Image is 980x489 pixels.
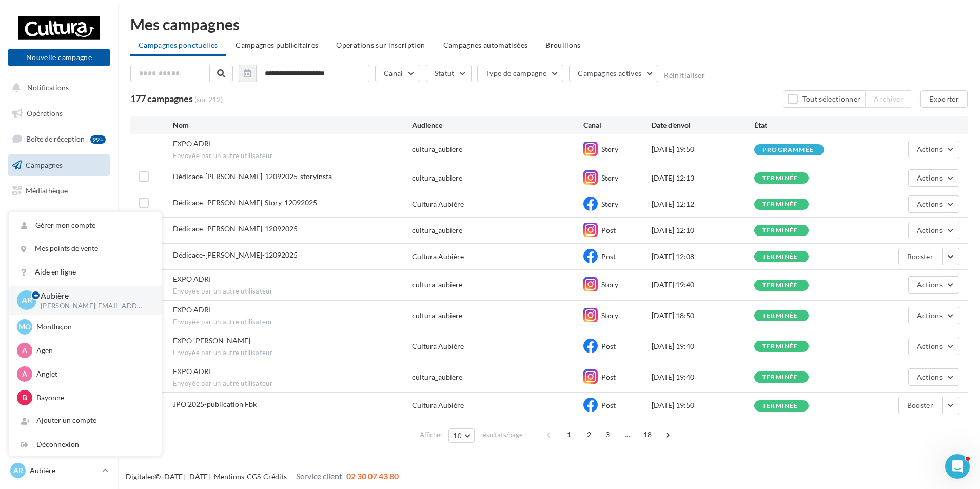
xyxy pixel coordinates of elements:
a: Crédits [263,472,287,481]
span: Brouillons [545,41,581,49]
span: EXPO ADRIEN [173,336,250,345]
button: Booster [898,248,942,265]
span: Service client [296,471,342,481]
button: Réinitialiser [664,71,705,80]
span: Boîte de réception [26,134,85,143]
span: Campagnes publicitaires [236,41,318,49]
div: terminée [762,175,798,182]
span: JPO 2025-publication Fbk [173,400,257,408]
span: Campagnes [26,161,63,169]
div: programmée [762,147,814,153]
span: 3 [599,426,616,443]
a: Digitaleo [126,472,155,481]
span: Story [601,173,618,182]
div: terminée [762,201,798,208]
span: (sur 212) [194,94,223,105]
button: Actions [908,368,959,386]
div: [DATE] 12:10 [652,225,754,236]
span: Médiathèque [26,186,68,194]
a: Aide en ligne [9,261,162,284]
span: Notifications [27,83,69,92]
span: Opérations [27,109,63,118]
button: Nouvelle campagne [8,49,110,66]
button: Notifications [6,77,108,99]
div: État [754,120,857,130]
div: [DATE] 12:12 [652,199,754,209]
span: Post [601,226,616,234]
span: Actions [917,342,943,350]
a: Boîte de réception99+ [6,128,112,150]
span: Dédicace-Philippe Jarzaguet-Story-12092025 [173,198,317,207]
div: terminée [762,403,798,409]
div: Mes campagnes [130,16,968,32]
span: 02 30 07 43 80 [346,471,399,481]
div: 99+ [90,135,106,144]
div: [DATE] 12:13 [652,173,754,183]
div: Cultura Aubière [412,400,464,410]
div: terminée [762,312,798,319]
span: résultats/page [480,430,523,440]
div: Date d'envoi [652,120,754,130]
span: EXPO ADRI [173,275,211,283]
span: Actions [917,200,943,208]
div: Ajouter un compte [9,409,162,432]
p: [PERSON_NAME][EMAIL_ADDRESS][DOMAIN_NAME] [41,302,145,311]
div: Nom [173,120,413,130]
span: Post [601,342,616,350]
span: B [23,393,27,403]
div: Canal [583,120,652,130]
button: Type de campagne [477,65,564,82]
button: Actions [908,141,959,158]
span: Ar [22,295,32,306]
a: Calendrier [6,205,112,227]
span: 18 [639,426,656,443]
button: Actions [908,276,959,294]
span: Post [601,401,616,409]
span: Campagnes actives [578,69,641,77]
span: EXPO ADRI [173,367,211,376]
button: Campagnes actives [569,65,658,82]
div: cultura_aubiere [412,225,462,236]
a: Opérations [6,103,112,124]
span: 2 [581,426,597,443]
div: cultura_aubiere [412,144,462,154]
div: Cultura Aubière [412,251,464,262]
span: Mo [18,322,31,332]
a: Mentions [214,472,244,481]
span: Post [601,373,616,381]
p: Bayonne [36,393,149,403]
a: Ar Aubière [8,461,110,480]
button: Exporter [920,90,968,108]
span: Dédicace-Philippe Jarzaguet-12092025 [173,250,298,259]
span: Operations sur inscription [336,41,425,49]
span: 177 campagnes [130,93,193,104]
span: Actions [917,311,943,320]
span: Actions [917,145,943,153]
div: cultura_aubiere [412,310,462,321]
div: [DATE] 19:50 [652,400,754,410]
button: 10 [448,428,475,443]
span: Envoyée par un autre utilisateur [173,318,413,327]
div: terminée [762,282,798,289]
span: Actions [917,173,943,182]
button: Tout sélectionner [783,90,865,108]
button: Actions [908,307,959,324]
div: terminée [762,374,798,381]
span: Dédicace-Philippe Jarzaguet-12092025-storyinsta [173,172,332,181]
span: Story [601,200,618,208]
a: Gérer mon compte [9,214,162,237]
button: Actions [908,195,959,213]
div: [DATE] 18:50 [652,310,754,321]
div: terminée [762,227,798,234]
p: Anglet [36,369,149,379]
button: Canal [375,65,420,82]
div: [DATE] 19:50 [652,144,754,154]
span: © [DATE]-[DATE] - - - [126,472,399,481]
span: EXPO ADRI [173,305,211,314]
a: Mes points de vente [9,237,162,260]
p: Aubière [41,290,145,302]
div: terminée [762,343,798,350]
div: Cultura Aubière [412,341,464,351]
span: Actions [917,373,943,381]
button: Actions [908,338,959,355]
